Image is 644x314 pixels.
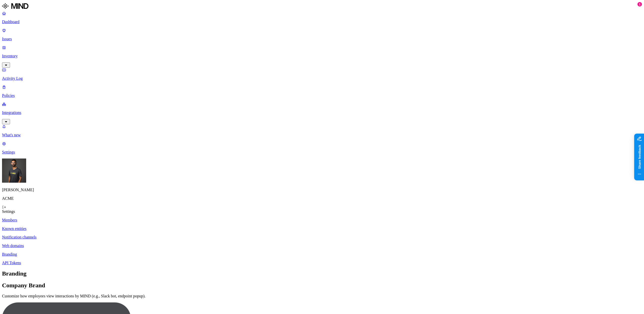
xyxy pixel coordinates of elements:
[2,20,642,24] p: Dashboard
[2,133,642,137] p: What's new
[2,226,642,231] a: Known entities
[2,141,642,154] a: Settings
[2,2,642,11] a: MIND
[2,235,642,240] a: Notification channels
[637,2,642,7] div: 1
[2,124,642,137] a: What's new
[2,270,642,277] h2: Branding
[2,37,642,41] p: Issues
[2,159,26,183] img: Amit Cohen
[2,85,642,98] a: Policies
[2,244,642,248] a: Web domains
[2,261,642,265] a: API Tokens
[2,294,642,298] p: Customize how employees view interactions by MIND (e.g., Slack bot, endpoint popup).
[2,2,28,10] img: MIND
[2,54,642,58] p: Inventory
[2,28,642,41] a: Issues
[2,93,642,98] p: Policies
[2,196,642,201] p: ACME
[2,252,642,257] a: Branding
[2,68,642,81] a: Activity Log
[2,76,642,81] p: Activity Log
[2,11,642,24] a: Dashboard
[2,282,642,289] h2: Company Brand
[2,102,642,124] a: Integrations
[2,110,642,115] p: Integrations
[2,218,642,222] a: Members
[2,209,642,214] div: Settings
[2,150,642,154] p: Settings
[2,45,642,67] a: Inventory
